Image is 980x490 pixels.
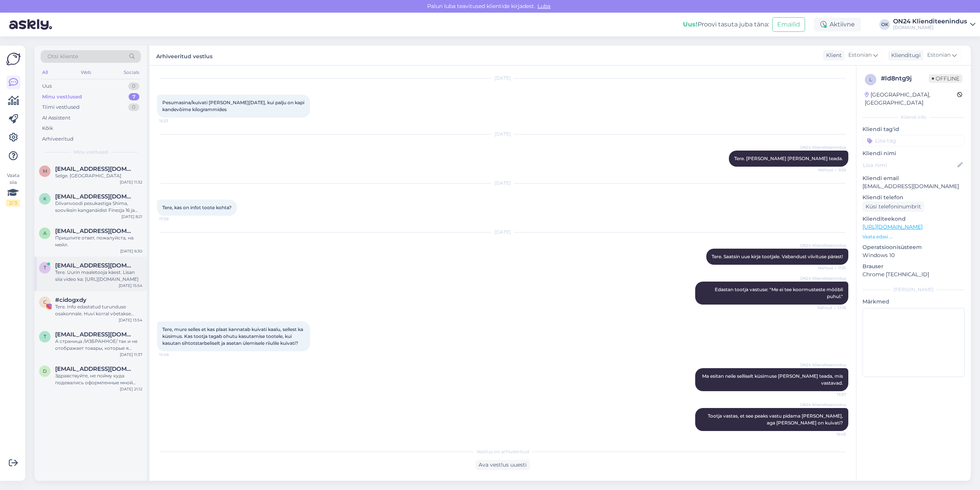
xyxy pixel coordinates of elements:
[159,352,188,357] span: 12:46
[162,326,304,346] span: Tere, mure selles et kas plaat kannatab kuivati kaalu, sellest ka küsimus. Kas tootja tagab ohutu...
[43,196,47,202] span: k
[120,386,142,392] div: [DATE] 21:12
[157,229,848,236] div: [DATE]
[6,200,20,206] div: 2 / 3
[893,18,975,31] a: ON24 Klienditeenindus[DOMAIN_NAME]
[862,114,965,121] div: Kliendi info
[120,352,142,357] div: [DATE] 11:37
[55,269,142,283] div: Tere. Uurin maaletooja käest. Lisan siia video ka: [URL][DOMAIN_NAME]
[42,103,80,111] div: Tiimi vestlused
[800,243,846,248] span: ON24 Klienditeenindus
[6,172,20,206] div: Vaata siia
[800,144,846,150] span: ON24 Klienditeenindus
[43,299,47,305] span: c
[712,254,843,259] span: Tere. Saatsin uue kirja tootjale. Vabandust viivituse pärast!
[862,125,965,133] p: Kliendi tag'id
[120,179,142,185] div: [DATE] 11:32
[55,166,135,172] span: mariediits09@gmail.com
[55,297,87,303] span: #cidogxdy
[817,392,846,397] span: 13:57
[929,74,962,83] span: Offline
[865,91,957,107] div: [GEOGRAPHIC_DATA], [GEOGRAPHIC_DATA]
[121,214,142,220] div: [DATE] 8:21
[535,3,553,10] span: Luba
[800,275,846,281] span: ON24 Klienditeenindus
[477,448,529,455] span: Vestlus on arhiveeritud
[120,248,142,254] div: [DATE] 6:30
[42,135,73,143] div: Arhiveeritud
[43,168,47,174] span: m
[869,77,872,82] span: l
[162,205,232,210] span: Tere, kas on infot toote kohta?
[862,243,965,251] p: Operatsioonisüsteem
[42,114,70,122] div: AI Assistent
[800,402,846,408] span: ON24 Klienditeenindus
[55,234,142,248] div: Пришлите ответ, пожалуйста, на мейл.
[817,167,846,173] span: Nähtud ✓ 9:26
[122,67,141,77] div: Socials
[888,51,921,59] div: Klienditugi
[927,51,951,59] span: Estonian
[893,18,967,25] div: ON24 Klienditeenindus
[734,156,843,161] span: Tere. [PERSON_NAME] [PERSON_NAME] teada.
[862,270,965,279] p: Chrome [TECHNICAL_ID]
[42,82,52,90] div: Uus
[817,431,846,437] span: 15:45
[159,118,188,124] span: 15:23
[55,365,135,372] span: dimas1524@yandex.ru
[43,230,47,236] span: A
[715,287,844,299] span: Edastan tootja vastuse: "Me ei tee koormusteste mööbli puhul."
[55,193,135,200] span: kristel.hommik@mail.ee
[862,149,965,157] p: Kliendi nimi
[42,93,82,101] div: Minu vestlused
[814,18,861,31] div: Aktiivne
[683,20,769,29] div: Proovi tasuta juba täna:
[55,172,142,179] div: Selge. [GEOGRAPHIC_DATA]
[128,82,139,90] div: 0
[157,75,848,82] div: [DATE]
[129,93,139,101] div: 7
[862,182,965,190] p: [EMAIL_ADDRESS][DOMAIN_NAME]
[73,149,108,156] span: Minu vestlused
[157,131,848,138] div: [DATE]
[41,67,49,77] div: All
[42,125,53,132] div: Kõik
[862,135,965,146] input: Lisa tag
[157,180,848,187] div: [DATE]
[156,50,212,61] label: Arhiveeritud vestlus
[862,286,965,293] div: [PERSON_NAME]
[848,51,872,59] span: Estonian
[862,251,965,259] p: Windows 10
[772,17,805,32] button: Emailid
[159,216,188,222] span: 17:38
[55,303,142,317] div: Tere. Info edastatud turunduse osakonnale. Huvi korral võetakse ühendust.
[162,100,305,112] span: Pesumasina/kuivati [PERSON_NAME][DATE], kui palju on kapi kandevõime kilogrammides
[683,21,697,28] b: Uus!
[800,362,846,368] span: ON24 Klienditeenindus
[43,368,47,374] span: d
[55,200,142,214] div: Diivanvoodi pesukastiga Shima, sooviksin kanganäidist Finezja 16 ja pakkumist ka sobivale tugitoo...
[862,215,965,223] p: Klienditeekond
[6,52,21,66] img: Askly Logo
[862,223,923,230] a: [URL][DOMAIN_NAME]
[47,52,78,61] span: Otsi kliente
[55,331,135,338] span: trulling@mail.ru
[55,372,142,386] div: Здравствуйте, не пойму куда подевались оформленные мной заказы. Один вроде должны привезти завтра...
[55,228,135,234] span: Alina3kovaljova@gmail.com
[862,174,965,182] p: Kliendi email
[862,233,965,240] p: Vaata edasi ...
[862,193,965,202] p: Kliendi telefon
[708,413,844,426] span: Tootja vastas, et see peaks vastu pidama [PERSON_NAME], aga [PERSON_NAME] on kuivati?
[879,19,890,30] div: OK
[79,67,93,77] div: Web
[823,51,842,59] div: Klient
[817,265,846,271] span: Nähtud ✓ 11:51
[119,317,142,323] div: [DATE] 13:54
[475,460,530,470] div: Ava vestlus uuesti
[862,298,965,306] p: Märkmed
[862,202,924,212] div: Küsi telefoninumbrit
[817,305,846,311] span: Nähtud ✓ 12:16
[881,74,929,83] div: # ld8ntg9j
[44,265,46,270] span: t
[862,262,965,270] p: Brauser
